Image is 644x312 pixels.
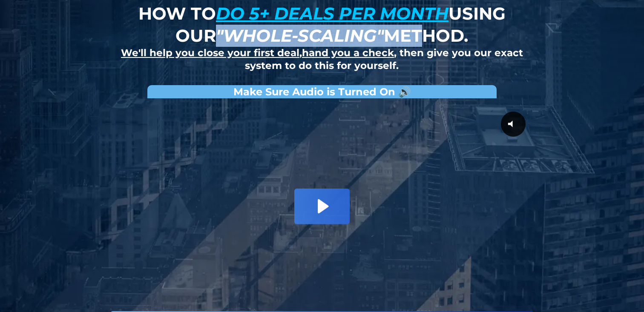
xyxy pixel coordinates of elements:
[216,3,448,24] u: do 5+ deals per month
[121,47,299,59] u: We'll help you close your first deal
[233,86,411,98] strong: Make Sure Audio is Turned On 🔊
[121,47,523,72] strong: , , then give you our exact system to do this for yourself.
[216,25,384,46] em: "whole-scaling"
[302,47,394,59] u: hand you a check
[138,3,506,46] strong: How to using our method.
